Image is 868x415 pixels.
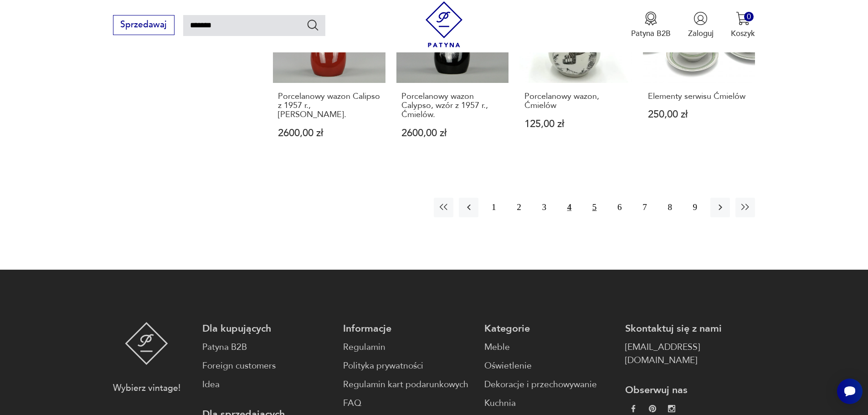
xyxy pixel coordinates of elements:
[306,18,319,31] button: Szukaj
[343,359,473,373] a: Polityka prywatności
[693,11,708,26] img: Ikonka użytkownika
[688,28,714,39] p: Zaloguj
[685,198,705,217] button: 9
[343,397,473,410] a: FAQ
[484,341,614,354] a: Meble
[421,1,467,47] img: Patyna - sklep z meblami i dekoracjami vintage
[585,198,604,217] button: 5
[534,198,554,217] button: 3
[484,322,614,335] p: Kategorie
[668,405,675,412] img: c2fd9cf7f39615d9d6839a72ae8e59e5.webp
[524,119,627,129] p: 125,00 zł
[644,11,658,26] img: Ikona medalu
[660,198,680,217] button: 8
[688,11,714,39] button: Zaloguj
[524,92,627,111] h3: Porcelanowy wazon, Ćmielów
[484,198,503,217] button: 1
[484,397,614,410] a: Kuchnia
[635,198,654,217] button: 7
[649,405,656,412] img: 37d27d81a828e637adc9f9cb2e3d3a8a.webp
[631,11,671,39] a: Ikona medaluPatyna B2B
[631,11,671,39] button: Patyna B2B
[648,110,750,119] p: 250,00 zł
[560,198,579,217] button: 4
[202,341,332,354] a: Patyna B2B
[625,322,755,335] p: Skontaktuj się z nami
[610,198,629,217] button: 6
[484,359,614,373] a: Oświetlenie
[401,128,504,138] p: 2600,00 zł
[630,405,637,412] img: da9060093f698e4c3cedc1453eec5031.webp
[625,384,755,397] p: Obserwuj nas
[202,359,332,373] a: Foreign customers
[484,378,614,391] a: Dekoracje i przechowywanie
[731,28,755,39] p: Koszyk
[731,11,755,39] button: 0Koszyk
[837,379,863,404] iframe: Smartsupp widget button
[278,128,380,138] p: 2600,00 zł
[202,378,332,391] a: Idea
[401,92,504,120] h3: Porcelanowy wazon Calypso, wzór z 1957 r., Ćmielów.
[744,12,754,21] div: 0
[343,341,473,354] a: Regulamin
[113,15,175,35] button: Sprzedawaj
[202,322,332,335] p: Dla kupujących
[648,92,750,101] h3: Elementy serwisu Ćmielów
[509,198,529,217] button: 2
[113,22,175,29] a: Sprzedawaj
[625,341,755,367] a: [EMAIL_ADDRESS][DOMAIN_NAME]
[343,378,473,391] a: Regulamin kart podarunkowych
[343,322,473,335] p: Informacje
[125,322,168,365] img: Patyna - sklep z meblami i dekoracjami vintage
[631,28,671,39] p: Patyna B2B
[278,92,380,120] h3: Porcelanowy wazon Calipso z 1957 r., [PERSON_NAME].
[736,11,750,26] img: Ikona koszyka
[113,382,180,395] p: Wybierz vintage!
